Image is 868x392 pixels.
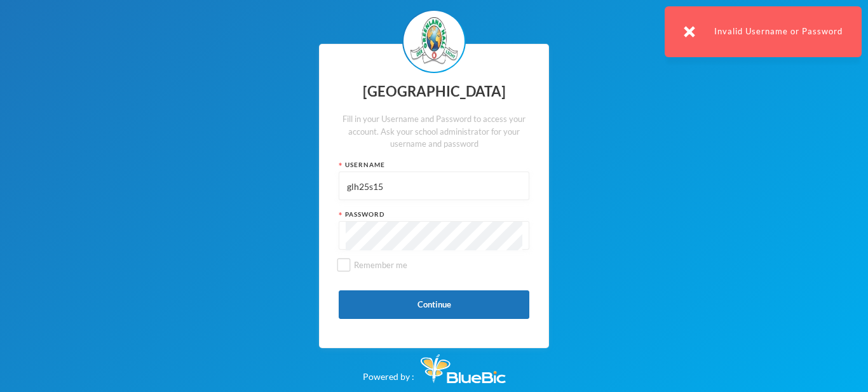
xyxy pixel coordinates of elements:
div: Password [339,210,529,219]
div: [GEOGRAPHIC_DATA] [339,79,529,104]
div: Powered by : [363,348,506,383]
img: Bluebic [421,355,506,383]
div: Fill in your Username and Password to access your account. Ask your school administrator for your... [339,113,529,151]
span: Remember me [349,260,412,270]
button: Continue [339,290,529,319]
div: Username [339,160,529,170]
div: Invalid Username or Password [665,6,862,57]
